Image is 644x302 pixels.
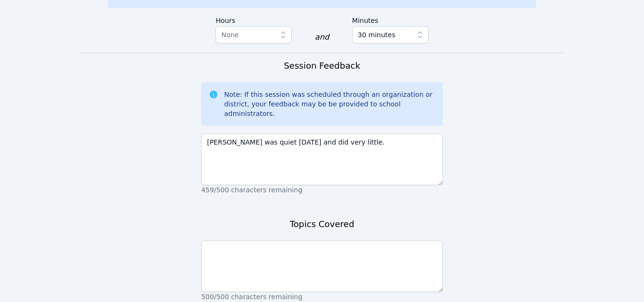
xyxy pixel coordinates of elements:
span: 30 minutes [358,29,396,41]
button: None [215,26,292,43]
h3: Topics Covered [290,218,354,231]
button: 30 minutes [352,26,429,43]
label: Minutes [352,12,429,26]
h3: Session Feedback [284,59,360,73]
p: 459/500 characters remaining [201,185,443,195]
div: Note: If this session was scheduled through an organization or district, your feedback may be be ... [224,90,435,118]
span: None [221,31,239,39]
textarea: [PERSON_NAME] was quiet [DATE] and did very little. [201,134,443,185]
label: Hours [215,12,292,26]
p: 500/500 characters remaining [201,292,443,302]
div: and [315,31,329,43]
